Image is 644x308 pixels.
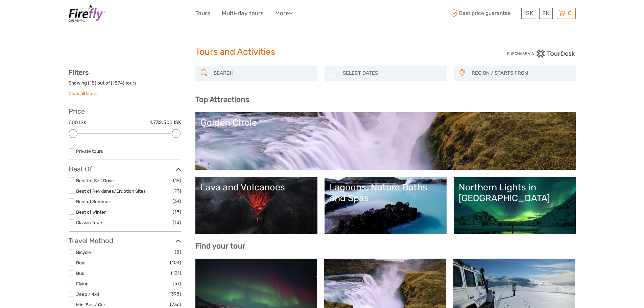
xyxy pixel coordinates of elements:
span: Best price guarantee [449,8,520,19]
label: 1.732.500 ISK [150,119,181,126]
a: Lagoons, Nature Baths and Spas [330,182,442,229]
a: Classic Tours [76,220,103,225]
button: REGION / STARTS FROM [469,68,572,79]
span: (23) [172,187,181,195]
input: SEARCH [211,67,314,79]
span: (18) [173,208,181,216]
label: 18 [90,80,95,86]
a: Lava and Volcanoes [200,182,312,229]
div: Lagoons, Nature Baths and Spas [330,182,442,204]
a: Bicycle [76,250,91,255]
span: (131) [171,269,181,277]
div: Golden Circle [200,117,571,128]
a: Boat [76,260,86,265]
span: (19) [173,176,181,184]
img: PurchaseViaTourDesk.png [507,49,575,58]
span: (104) [170,259,181,266]
span: (34) [172,197,181,205]
strong: Filters [69,68,89,76]
a: Best of Winter [76,209,106,215]
div: EN [539,8,553,19]
a: Mini Bus / Car [76,302,105,307]
a: Bus [76,270,84,276]
b: Top Attractions [195,95,249,104]
span: ISK [524,10,533,17]
div: Showing ( ) out of ( ) tours [69,80,181,90]
h3: Best Of [69,165,181,173]
a: Golden Circle [200,117,571,165]
span: 0 [567,10,573,17]
a: More [275,8,293,18]
div: Northern Lights in [GEOGRAPHIC_DATA] [459,182,571,204]
a: Best of Reykjanes/Eruption Sites [76,188,146,194]
b: Find your tour [195,241,245,251]
span: (8) [175,248,181,256]
span: (18) [173,218,181,226]
h1: Tours and Activities [195,47,449,57]
a: Tours [195,8,210,18]
div: Lava and Volcanoes [200,182,312,193]
a: Northern Lights in [GEOGRAPHIC_DATA] [459,182,571,229]
h3: Travel Method [69,237,181,245]
a: Flying [76,281,89,286]
a: Clear all filters [69,91,98,96]
a: Best for Self Drive [76,178,114,183]
a: Best of Summer [76,199,110,204]
a: Multi-day tours [222,8,264,18]
a: Private tours [76,148,103,154]
a: Jeep / 4x4 [76,291,99,297]
label: 600 ISK [69,119,87,126]
input: SELECT DATES [340,67,443,79]
label: 1874 [113,80,123,86]
img: 580-4e89a88a-dbc7-480f-900f-5976b4cad473_logo_small.jpg [69,5,105,22]
span: (57) [173,280,181,287]
span: (398) [169,290,181,298]
h3: Price [69,107,181,115]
